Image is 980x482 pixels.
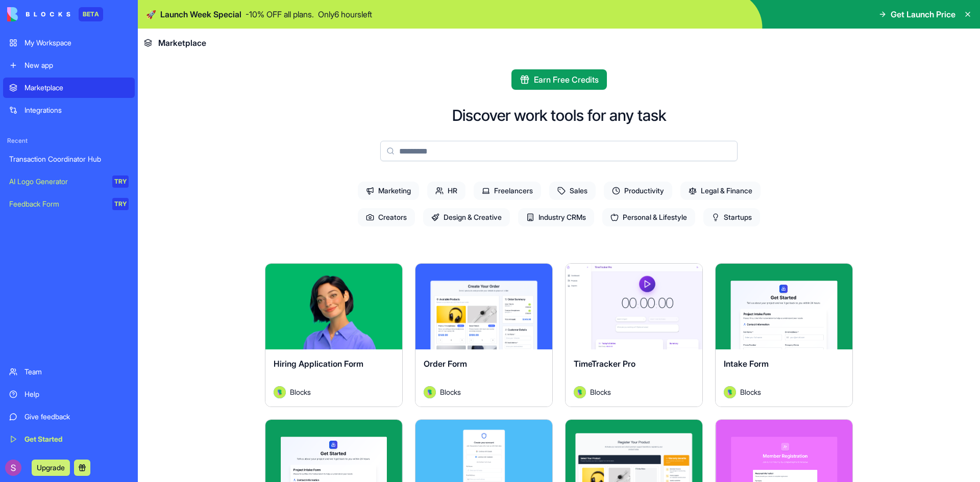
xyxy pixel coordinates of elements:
span: Personal & Lifestyle [602,208,695,226]
span: Design & Creative [423,208,510,226]
span: Sales [549,182,596,200]
span: Recent [3,137,135,145]
button: Upgrade [32,460,70,476]
a: Help [3,384,135,404]
img: ACg8ocIHo6hfzBExkx3uWBNCV25BoYzdrBv9-yqueo9uosKOlbIXrA=s96-c [5,460,21,476]
a: Order FormAvatarBlocks [415,263,553,407]
img: Avatar [724,386,736,398]
div: Integrations [24,105,129,115]
span: Productivity [604,182,672,200]
span: Industry CRMs [518,208,594,226]
span: Hiring Application Form [274,359,363,369]
a: My Workspace [3,33,135,53]
span: Intake Form [724,359,769,369]
span: Marketing [358,182,419,200]
img: Avatar [274,386,286,398]
div: BETA [79,7,103,21]
span: Legal & Finance [680,182,761,200]
div: TRY [112,198,129,210]
div: Team [24,367,129,377]
span: 🚀 [146,8,156,20]
a: AI Logo GeneratorTRY [3,171,135,192]
p: Only 6 hours left [318,8,372,20]
a: Integrations [3,100,135,120]
span: Blocks [590,387,611,397]
a: Team [3,362,135,382]
div: Give feedback [24,412,129,422]
span: Launch Week Special [160,8,241,20]
div: Help [24,389,129,399]
a: Get Started [3,429,135,449]
span: Blocks [440,387,461,397]
button: Earn Free Credits [511,69,607,90]
span: Earn Free Credits [534,73,599,86]
span: Marketplace [158,37,206,49]
div: Get Started [24,434,129,444]
span: TimeTracker Pro [574,359,635,369]
h2: Discover work tools for any task [452,106,666,124]
a: Hiring Application FormAvatarBlocks [265,263,403,407]
div: Feedback Form [9,199,105,209]
span: Startups [703,208,760,226]
a: Transaction Coordinator Hub [3,149,135,169]
div: New app [24,60,129,70]
div: TRY [112,175,129,188]
a: New app [3,55,135,75]
div: Transaction Coordinator Hub [9,154,129,164]
span: Freelancers [474,182,541,200]
span: Blocks [290,387,311,397]
div: My Workspace [24,38,129,48]
p: - 10 % OFF all plans. [246,8,314,20]
span: Creators [358,208,415,226]
span: Order Form [424,359,467,369]
a: Give feedback [3,407,135,427]
a: Intake FormAvatarBlocks [715,263,853,407]
a: Feedback FormTRY [3,194,135,214]
a: TimeTracker ProAvatarBlocks [565,263,703,407]
div: Marketplace [24,83,129,93]
img: Avatar [424,386,436,398]
a: Marketplace [3,78,135,98]
span: Blocks [740,387,761,397]
img: Avatar [574,386,586,398]
img: logo [7,7,70,21]
span: HR [427,182,465,200]
a: BETA [7,7,103,21]
a: Upgrade [32,462,70,472]
span: Get Launch Price [891,8,955,20]
div: AI Logo Generator [9,176,105,187]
